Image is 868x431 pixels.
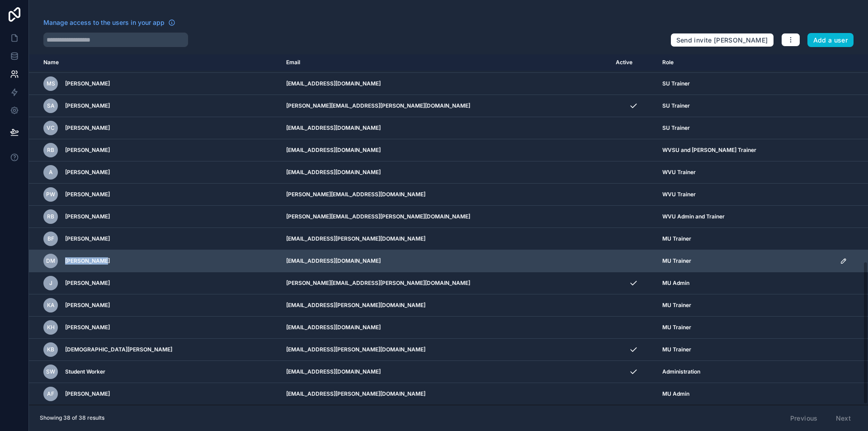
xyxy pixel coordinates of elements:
[662,147,756,154] span: WVSU and [PERSON_NAME] Trainer
[610,54,657,71] th: Active
[40,414,104,422] span: Showing 38 of 38 results
[662,124,690,132] span: SU Trainer
[47,102,55,109] span: SA
[46,191,55,198] span: PW
[65,169,110,176] span: [PERSON_NAME]
[662,324,691,331] span: MU Trainer
[43,18,165,27] span: Manage access to the users in your app
[281,161,610,184] td: [EMAIL_ADDRESS][DOMAIN_NAME]
[49,169,53,176] span: A
[281,383,610,405] td: [EMAIL_ADDRESS][PERSON_NAME][DOMAIN_NAME]
[281,317,610,339] td: [EMAIL_ADDRESS][DOMAIN_NAME]
[47,324,55,331] span: KH
[65,124,110,132] span: [PERSON_NAME]
[65,390,110,398] span: [PERSON_NAME]
[281,139,610,161] td: [EMAIL_ADDRESS][DOMAIN_NAME]
[281,250,610,272] td: [EMAIL_ADDRESS][DOMAIN_NAME]
[65,80,110,87] span: [PERSON_NAME]
[662,368,700,375] span: Administration
[47,346,54,353] span: KB
[65,257,110,265] span: [PERSON_NAME]
[65,302,110,309] span: [PERSON_NAME]
[281,339,610,361] td: [EMAIL_ADDRESS][PERSON_NAME][DOMAIN_NAME]
[46,368,55,375] span: SW
[281,228,610,250] td: [EMAIL_ADDRESS][PERSON_NAME][DOMAIN_NAME]
[65,279,110,287] span: [PERSON_NAME]
[662,191,696,198] span: WVU Trainer
[65,147,110,154] span: [PERSON_NAME]
[47,390,54,398] span: AF
[670,33,774,47] button: Send invite [PERSON_NAME]
[281,206,610,228] td: [PERSON_NAME][EMAIL_ADDRESS][PERSON_NAME][DOMAIN_NAME]
[49,279,52,287] span: J
[65,191,110,198] span: [PERSON_NAME]
[65,346,172,353] span: [DEMOGRAPHIC_DATA][PERSON_NAME]
[47,147,54,154] span: RB
[47,235,54,242] span: BF
[662,279,689,287] span: MU Admin
[662,257,691,265] span: MU Trainer
[65,235,110,242] span: [PERSON_NAME]
[281,95,610,117] td: [PERSON_NAME][EMAIL_ADDRESS][PERSON_NAME][DOMAIN_NAME]
[662,213,725,220] span: WVU Admin and Trainer
[47,302,55,309] span: KA
[281,294,610,317] td: [EMAIL_ADDRESS][PERSON_NAME][DOMAIN_NAME]
[65,102,110,109] span: [PERSON_NAME]
[29,54,868,405] div: scrollable content
[662,346,691,353] span: MU Trainer
[65,324,110,331] span: [PERSON_NAME]
[281,117,610,139] td: [EMAIL_ADDRESS][DOMAIN_NAME]
[65,368,105,375] span: Student Worker
[662,302,691,309] span: MU Trainer
[662,102,690,109] span: SU Trainer
[47,80,55,87] span: MS
[65,213,110,220] span: [PERSON_NAME]
[43,18,175,27] a: Manage access to the users in your app
[47,124,55,132] span: VC
[29,54,281,71] th: Name
[47,213,54,220] span: RB
[662,390,689,398] span: MU Admin
[662,169,696,176] span: WVU Trainer
[657,54,835,71] th: Role
[281,54,610,71] th: Email
[281,361,610,383] td: [EMAIL_ADDRESS][DOMAIN_NAME]
[662,80,690,87] span: SU Trainer
[807,33,854,47] button: Add a user
[281,272,610,294] td: [PERSON_NAME][EMAIL_ADDRESS][PERSON_NAME][DOMAIN_NAME]
[46,257,55,265] span: DM
[662,235,691,242] span: MU Trainer
[281,184,610,206] td: [PERSON_NAME][EMAIL_ADDRESS][DOMAIN_NAME]
[281,73,610,95] td: [EMAIL_ADDRESS][DOMAIN_NAME]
